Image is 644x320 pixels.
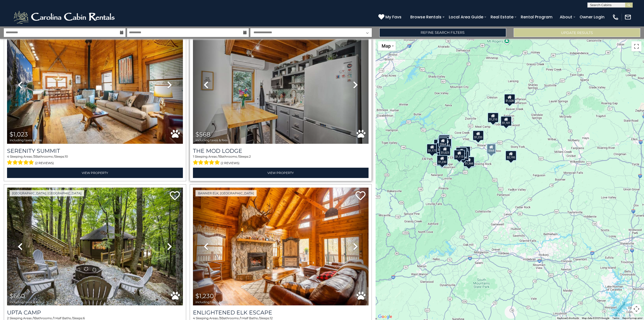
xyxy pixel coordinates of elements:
[221,160,239,166] span: (2 reviews)
[631,41,641,51] button: Toggle fullscreen view
[472,130,484,140] div: $1,233
[7,148,183,154] a: Serenity Summit
[433,144,444,154] div: $1,639
[10,292,25,300] span: $660
[442,138,452,149] div: $865
[377,313,393,320] img: Google
[385,14,401,20] span: My Favs
[193,188,369,305] img: thumbnail_164433091.jpeg
[193,309,369,316] a: Enlightened Elk Escape
[83,316,85,320] span: 6
[487,113,498,123] div: $1,210
[7,168,183,178] a: View Property
[379,28,506,37] a: Refine Search Filters
[34,155,35,158] span: 3
[193,168,369,178] a: View Property
[514,28,640,37] button: Update Results
[439,135,450,145] div: $1,583
[170,191,180,201] a: Add to favorites
[355,191,366,201] a: Add to favorites
[10,131,28,138] span: $1,023
[518,13,555,21] a: Rental Program
[557,13,575,21] a: About
[612,317,619,319] a: Terms
[463,157,474,167] div: $1,368
[488,13,516,21] a: Real Estate
[7,154,183,166] div: Sleeping Areas / Bathrooms / Sleeps:
[7,316,9,320] span: 2
[577,13,607,21] a: Owner Login
[193,154,369,166] div: Sleeping Areas / Bathrooms / Sleeps:
[504,94,515,104] div: $1,528
[612,14,619,21] img: phone-regular-white.png
[446,13,486,21] a: Local Area Guide
[439,146,451,156] div: $1,023
[10,138,42,142] span: including taxes & fees
[382,43,391,49] span: Map
[7,26,183,144] img: thumbnail_167191056.jpeg
[65,155,68,158] span: 10
[10,190,84,196] a: [GEOGRAPHIC_DATA], [GEOGRAPHIC_DATA]
[33,316,34,320] span: 1
[35,160,54,166] span: (2 reviews)
[427,144,438,154] div: $1,177
[7,309,183,316] a: Upta Camp
[193,148,369,154] a: The Mod Lodge
[506,150,517,160] div: $2,473
[193,26,369,144] img: thumbnail_167016863.jpeg
[437,155,448,165] div: $1,230
[557,316,579,320] button: Keyboard shortcuts
[7,188,183,305] img: thumbnail_167080979.jpeg
[195,190,257,196] a: Banner Elk, [GEOGRAPHIC_DATA]
[582,317,609,319] span: Map data ©2025 Google
[436,156,447,166] div: $1,551
[193,155,194,158] span: 1
[505,150,516,160] div: $2,195
[10,300,42,304] span: including taxes & fees
[439,134,448,144] div: $660
[195,300,228,304] span: including taxes & fees
[487,144,496,154] div: $568
[438,136,449,146] div: $1,386
[378,14,403,20] a: My Favs
[500,116,511,126] div: $1,101
[408,13,444,21] a: Browse Rentals
[459,146,470,156] div: $2,099
[7,155,9,158] span: 4
[622,317,642,319] a: Report a map error
[436,143,447,153] div: $1,956
[220,316,221,320] span: 3
[195,138,228,142] span: including taxes & fees
[193,316,195,320] span: 4
[438,137,447,147] div: $964
[219,155,220,158] span: 1
[453,150,464,160] div: $1,553
[195,292,214,300] span: $1,230
[13,10,117,25] img: White-1-2.png
[195,131,210,138] span: $568
[377,313,393,320] a: Open this area in Google Maps (opens a new window)
[456,147,467,157] div: $1,317
[624,14,631,21] img: mail-regular-white.png
[378,41,396,51] button: Change map style
[441,139,452,149] div: $1,332
[240,316,260,320] span: 1 Half Baths /
[270,316,273,320] span: 12
[454,150,465,160] div: $1,113
[458,151,469,161] div: $1,086
[631,304,641,314] button: Map camera controls
[54,316,73,320] span: 1 Half Baths /
[249,155,251,158] span: 2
